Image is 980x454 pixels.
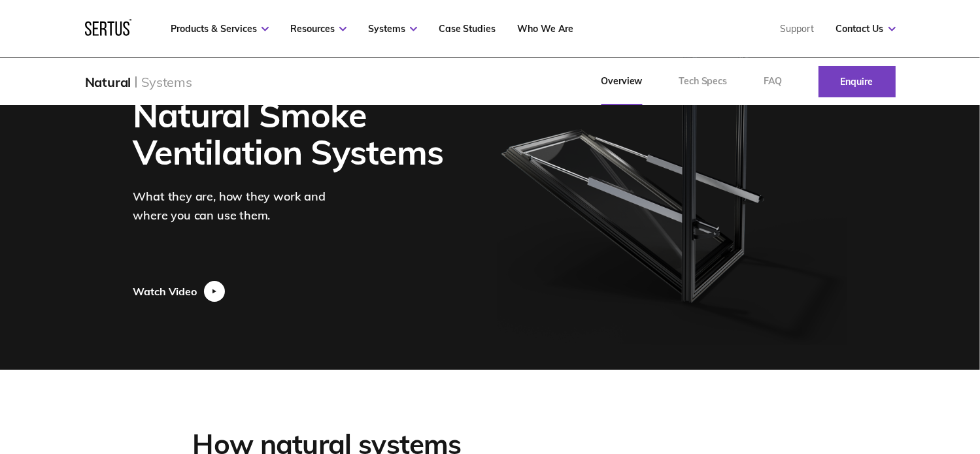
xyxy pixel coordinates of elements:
a: Enquire [819,66,896,97]
div: Systems [141,74,192,90]
a: Contact Us [836,23,896,35]
h1: Natural Smoke Ventilation Systems [133,96,455,170]
a: Case Studies [439,23,496,35]
a: FAQ [745,58,800,105]
a: Tech Specs [660,58,745,105]
a: Who We Are [518,23,574,35]
div: What they are, how they work and where you can use them. [133,187,349,225]
div: Watch Video [133,281,197,302]
a: Systems [368,23,417,35]
a: Support [781,23,815,35]
a: Resources [290,23,346,35]
iframe: Chat Widget [745,303,980,454]
div: Natural [85,74,131,90]
a: Products & Services [171,23,269,35]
